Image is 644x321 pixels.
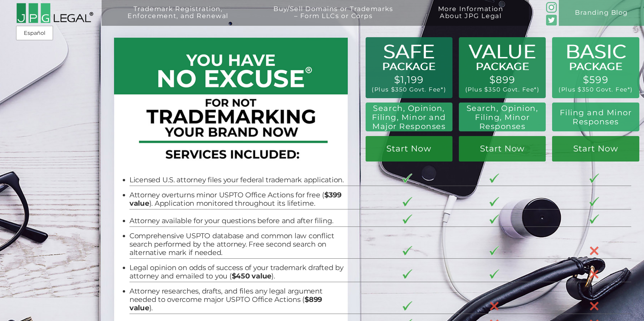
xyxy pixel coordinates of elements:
li: Licensed U.S. attorney files your federal trademark application. [129,176,346,184]
b: $899 value [129,295,322,312]
img: X-30-3.png [489,301,499,311]
a: Start Now [552,136,639,162]
img: X-30-3.png [589,246,599,256]
img: 2016-logo-black-letters-3-r.png [16,3,93,24]
img: checkmark-border-3.png [402,269,412,279]
img: checkmark-border-3.png [402,214,412,224]
img: checkmark-border-3.png [589,174,599,183]
a: Trademark Registration,Enforcement, and Renewal [108,5,248,31]
img: checkmark-border-3.png [489,214,499,224]
img: X-30-3.png [589,269,599,279]
a: More InformationAbout JPG Legal [419,5,523,31]
img: checkmark-border-3.png [489,197,499,206]
h2: Search, Opinion, Filing, Minor and Major Responses [369,104,448,131]
img: checkmark-border-3.png [589,197,599,206]
img: checkmark-border-3.png [489,246,499,255]
img: glyph-logo_May2016-green3-90.png [546,2,557,13]
img: checkmark-border-3.png [589,214,599,224]
b: $399 value [129,191,341,207]
img: checkmark-border-3.png [489,174,499,183]
img: checkmark-border-3.png [402,197,412,206]
a: Buy/Sell Domains or Trademarks– Form LLCs or Corps [254,5,412,31]
img: X-30-3.png [589,301,599,311]
b: $450 value [232,272,272,280]
li: Attorney researches, drafts, and files any legal argument needed to overcome major USPTO Office A... [129,287,346,312]
img: checkmark-border-3.png [489,269,499,279]
h2: Filing and Minor Responses [557,108,634,126]
li: Comprehensive USPTO database and common law conflict search performed by the attorney. Free secon... [129,232,346,257]
h2: Search, Opinion, Filing, Minor Responses [464,104,540,131]
li: Attorney available for your questions before and after filing. [129,217,346,225]
img: checkmark-border-3.png [402,301,412,311]
img: checkmark-border-3.png [402,246,412,255]
img: Twitter_Social_Icon_Rounded_Square_Color-mid-green3-90.png [546,15,557,25]
a: Start Now [459,136,546,162]
a: Start Now [366,136,452,162]
img: checkmark-border-3.png [402,174,412,183]
a: Español [18,27,51,39]
li: Attorney overturns minor USPTO Office Actions for free ( ). Application monitored throughout its ... [129,191,346,208]
li: Legal opinion on odds of success of your trademark drafted by attorney and emailed to you ( ). [129,264,346,280]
